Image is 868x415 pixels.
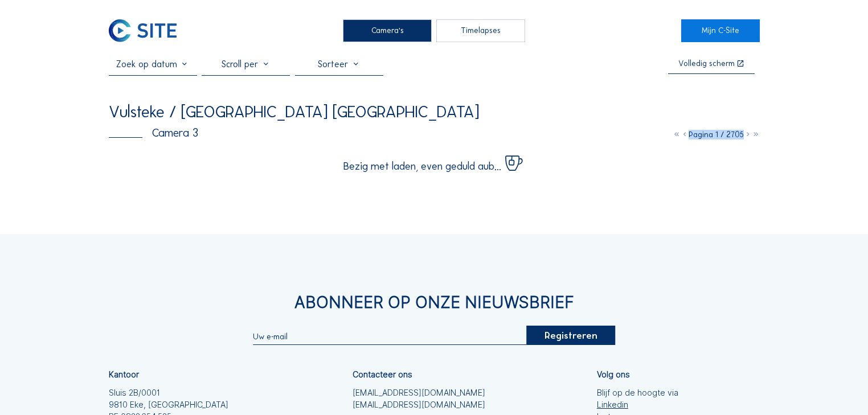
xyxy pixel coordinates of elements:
div: Timelapses [436,19,525,42]
input: Zoek op datum 󰅀 [109,59,197,69]
div: Registreren [526,326,615,345]
div: Abonneer op onze nieuwsbrief [109,294,760,310]
div: Volg ons [597,371,630,379]
div: Kantoor [109,371,139,379]
span: Pagina 1 / 2705 [689,130,744,139]
div: Contacteer ons [353,371,412,379]
div: Camera 3 [109,128,198,139]
a: Linkedin [597,398,678,410]
div: Camera's [343,19,431,42]
img: C-SITE Logo [109,19,177,42]
div: Volledig scherm [678,60,735,68]
a: C-SITE Logo [109,19,187,42]
div: Vulsteke / [GEOGRAPHIC_DATA] [GEOGRAPHIC_DATA] [109,104,480,120]
a: [EMAIL_ADDRESS][DOMAIN_NAME] [353,398,485,410]
input: Uw e-mail [253,331,526,341]
a: Mijn C-Site [681,19,759,42]
span: Bezig met laden, even geduld aub... [343,161,501,171]
a: [EMAIL_ADDRESS][DOMAIN_NAME] [353,387,485,398]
